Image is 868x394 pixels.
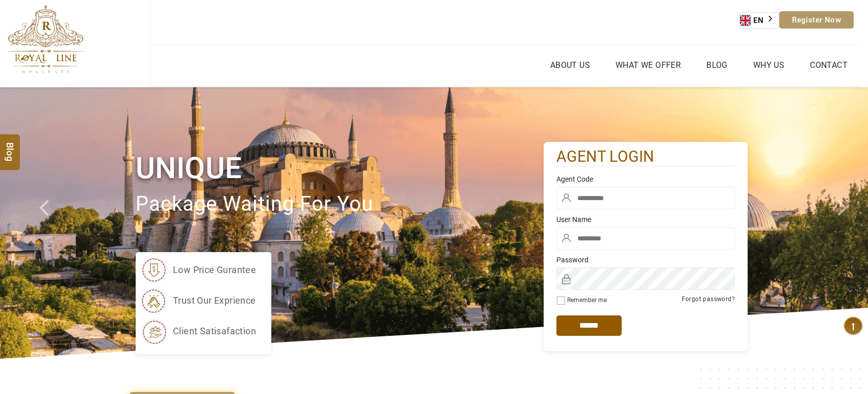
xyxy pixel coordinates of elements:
span: Blog [4,142,17,151]
a: Why Us [751,58,787,72]
a: Forgot password? [682,295,735,303]
a: Register Now [779,11,854,29]
li: low price gurantee [141,257,256,283]
li: trust our exprience [141,288,256,313]
a: EN [740,13,779,28]
label: Password [556,255,735,265]
div: Language [739,12,779,29]
a: What we Offer [613,58,683,72]
a: About Us [548,58,593,72]
label: Agent Code [556,174,735,184]
h2: agent login [556,147,735,167]
a: Contact [807,58,850,72]
p: package waiting for you [136,187,544,221]
aside: Language selected: English [739,12,779,29]
a: Check next prev [26,87,69,359]
img: The Royal Line Holidays [8,5,84,73]
a: Check next image [825,87,868,359]
label: Remember me [567,297,607,304]
h1: Unique [136,149,544,187]
label: User Name [556,214,735,225]
li: client satisafaction [141,318,256,344]
a: Blog [704,58,730,72]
